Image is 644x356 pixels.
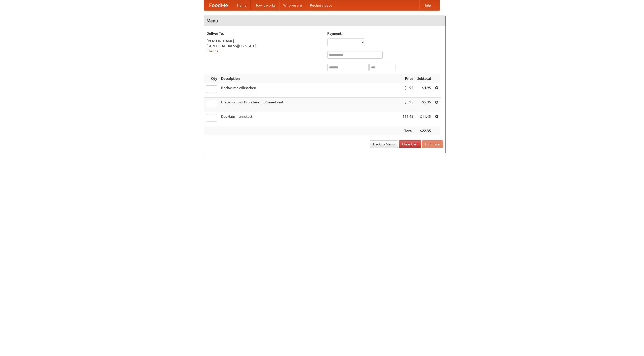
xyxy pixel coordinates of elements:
[219,83,400,98] td: Bockwurst Würstchen
[419,0,435,10] a: Help
[415,74,433,83] th: Subtotal
[219,74,400,83] th: Description
[415,112,433,126] td: $11.45
[251,0,279,10] a: How it works
[370,140,398,148] a: Back to Menu
[204,16,446,26] h4: Menu
[204,74,219,83] th: Qty
[400,112,415,126] td: $11.45
[422,140,443,148] button: Purchase
[207,38,322,44] div: [PERSON_NAME]
[400,74,415,83] th: Price
[400,126,415,136] th: Total:
[400,98,415,112] td: $5.95
[207,49,219,53] a: Change
[207,31,322,36] h5: Deliver To:
[207,44,322,49] div: [STREET_ADDRESS][US_STATE]
[415,126,433,136] th: $22.35
[415,98,433,112] td: $5.95
[306,0,336,10] a: Recipe videos
[279,0,306,10] a: Who we are
[233,0,251,10] a: Home
[219,112,400,126] td: Das Hausmannskost
[219,98,400,112] td: Bratwurst mit Brötchen und Sauerkraut
[327,31,443,36] h5: Payment:
[204,0,233,10] a: FoodMe
[399,140,421,148] a: Clear Cart
[415,83,433,98] td: $4.95
[400,83,415,98] td: $4.95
